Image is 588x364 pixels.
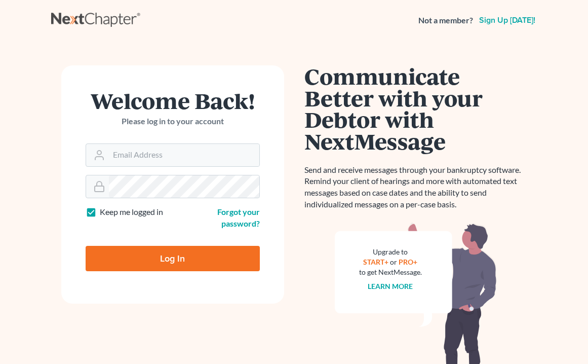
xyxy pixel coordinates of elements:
[86,90,260,112] h1: Welcome Back!
[368,282,413,290] a: Learn more
[304,164,527,210] p: Send and receive messages through your bankruptcy software. Remind your client of hearings and mo...
[359,267,422,277] div: to get NextMessage.
[399,258,417,266] a: PRO+
[86,246,260,271] input: Log In
[363,258,388,266] a: START+
[86,116,260,127] p: Please log in to your account
[390,258,397,266] span: or
[359,247,422,257] div: Upgrade to
[109,144,259,166] input: Email Address
[217,207,260,228] a: Forgot your password?
[477,16,537,24] a: Sign up [DATE]!
[418,15,473,26] strong: Not a member?
[304,65,527,152] h1: Communicate Better with your Debtor with NextMessage
[100,206,163,218] label: Keep me logged in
